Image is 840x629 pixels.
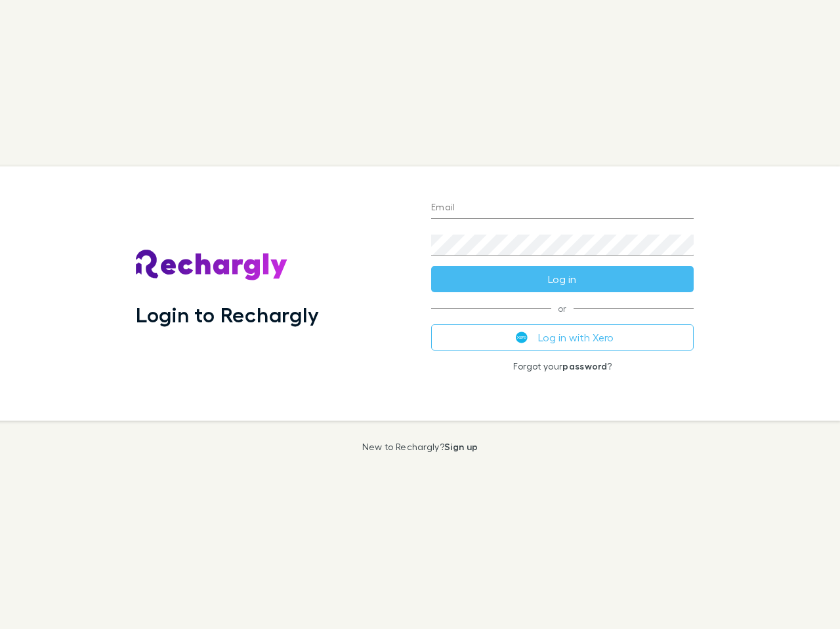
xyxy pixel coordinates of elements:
h1: Login to Rechargly [136,302,319,327]
a: password [562,360,607,372]
button: Log in with Xero [431,324,694,351]
p: New to Rechargly? [362,442,478,452]
a: Sign up [444,441,478,452]
p: Forgot your ? [431,361,694,372]
img: Xero's logo [516,332,528,343]
span: or [431,308,694,309]
button: Log in [431,266,694,292]
img: Rechargly's Logo [136,250,288,281]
